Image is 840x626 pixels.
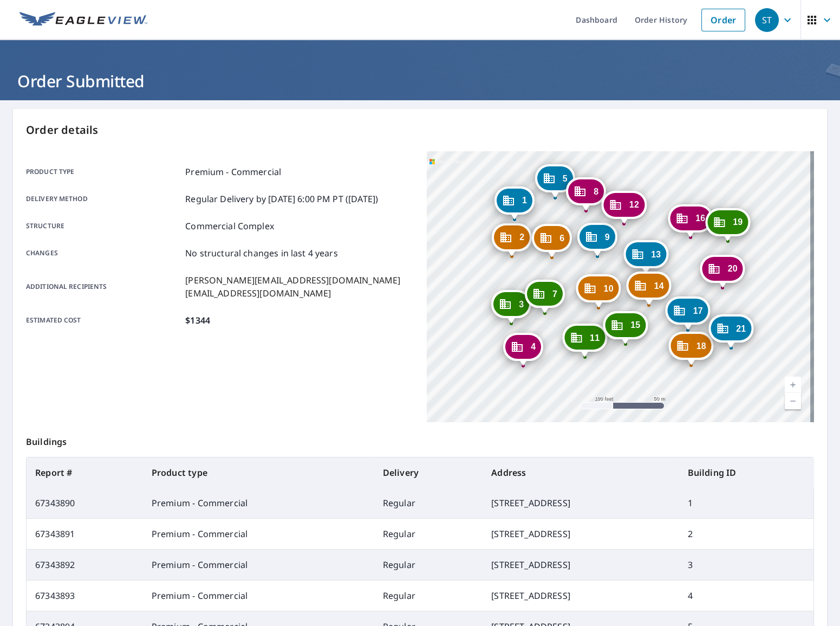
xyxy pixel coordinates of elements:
td: Premium - Commercial [143,550,374,580]
span: 6 [559,234,564,242]
span: 9 [605,233,610,241]
span: 3 [519,300,524,308]
div: Dropped pin, building 18, Commercial property, 5501 Forest Haven Cir Tampa, FL 33615 [669,332,714,365]
td: [STREET_ADDRESS] [483,550,679,580]
div: Dropped pin, building 13, Commercial property, 5625 Forest Haven Cir Tampa, FL 33615 [623,240,668,274]
td: 67343891 [27,519,143,550]
p: [EMAIL_ADDRESS][DOMAIN_NAME] [185,287,400,300]
td: 4 [679,580,813,611]
div: Dropped pin, building 12, Commercial property, 5619 Forest Haven Cir Tampa, FL 33615 [602,191,647,224]
p: Regular Delivery by [DATE] 6:00 PM PT ([DATE]) [185,192,378,205]
span: 19 [733,218,743,226]
span: 7 [552,290,557,298]
a: Current Level 18, Zoom In [785,377,801,393]
div: Dropped pin, building 15, Commercial property, 5502 Pine Forest Ct Tampa, FL 33615 [603,311,648,345]
p: Commercial Complex [185,220,274,233]
div: Dropped pin, building 5, Commercial property, 5613 Forest Haven Cir Tampa, FL 33615 [535,164,575,198]
p: Buildings [26,422,814,457]
td: Regular [374,580,483,611]
td: 67343892 [27,550,143,580]
td: Premium - Commercial [143,519,374,550]
td: 2 [679,519,813,550]
td: [STREET_ADDRESS] [483,580,679,611]
div: Dropped pin, building 9, Commercial property, 8301 Oak Forest Ct Tampa, FL 33615 [577,223,617,256]
span: 12 [629,201,639,209]
span: 18 [696,342,706,350]
span: 5 [563,175,568,183]
div: Dropped pin, building 4, Commercial property, 5525 Forest Haven Cir Tampa, FL 33615 [503,333,543,366]
p: Changes [26,247,181,260]
th: Building ID [679,457,813,488]
span: 4 [531,343,536,351]
p: Premium - Commercial [185,165,281,178]
div: Dropped pin, building 6, Commercial property, 8305 Oak Forest Ct Tampa, FL 33615 [532,224,572,257]
div: Dropped pin, building 10, Commercial property, 8300 Oak Forest Ct Tampa, FL 33615 [576,274,621,308]
td: 3 [679,550,813,580]
p: $1344 [185,314,210,327]
td: Premium - Commercial [143,488,374,519]
div: Dropped pin, building 20, Commercial property, 5602 Wood Forest Dr Tampa, FL 33615 [700,255,745,288]
div: Dropped pin, building 17, Commercial property, 5503 Pine Forest Ct Tampa, FL 33615 [666,296,711,330]
td: [STREET_ADDRESS] [483,519,679,550]
td: 67343890 [27,488,143,519]
p: Additional recipients [26,274,181,300]
a: Order [701,9,745,31]
div: Dropped pin, building 2, Commercial property, 5601 Forest Haven Cir Tampa, FL 33615 [492,223,532,257]
div: Dropped pin, building 7, Commercial property, 8308 Oak Forest Ct Tampa, FL 33615 [525,280,565,313]
p: No structural changes in last 4 years [185,247,338,260]
p: Estimated cost [26,314,181,327]
p: [PERSON_NAME][EMAIL_ADDRESS][DOMAIN_NAME] [185,274,400,287]
div: Dropped pin, building 3, Commercial property, 5527 Forest Haven Cir Tampa, FL 33615 [491,290,531,324]
td: Regular [374,488,483,519]
span: 20 [728,264,738,273]
h1: Order Submitted [13,70,827,92]
span: 21 [736,325,746,333]
div: Dropped pin, building 1, Commercial property, 5605 Forest Haven Cir Tampa, FL 33615 [494,186,535,220]
span: 10 [604,285,614,293]
div: Dropped pin, building 19, Commercial property, 5635 Forest Haven Cir Tampa, FL 33615 [705,208,750,242]
a: Current Level 18, Zoom Out [785,393,801,409]
th: Product type [143,457,374,488]
div: ST [755,8,779,32]
p: Structure [26,220,181,233]
td: Regular [374,519,483,550]
div: Dropped pin, building 11, Commercial property, 5515 Forest Haven Cir Tampa, FL 33615 [562,324,607,357]
p: Product type [26,165,181,178]
p: Order details [26,122,814,138]
span: 13 [651,250,661,259]
td: 1 [679,488,813,519]
div: Dropped pin, building 8, Commercial property, 5617 Forest Haven Cir Tampa, FL 33615 [566,177,606,211]
th: Address [483,457,679,488]
td: Premium - Commercial [143,580,374,611]
span: 17 [693,307,703,315]
th: Report # [27,457,143,488]
td: [STREET_ADDRESS] [483,488,679,519]
td: Regular [374,550,483,580]
span: 2 [519,233,524,241]
span: 16 [695,214,705,222]
div: Dropped pin, building 14, Commercial property, 5508 Pine Forest Ct Tampa, FL 33615 [627,272,672,305]
span: 14 [654,282,664,290]
span: 11 [590,334,600,342]
div: Dropped pin, building 21, Commercial property, 5512 Wood Forest Dr Tampa, FL 33615 [708,314,753,348]
img: EV Logo [19,12,147,28]
span: 8 [594,188,598,196]
span: 15 [630,321,640,329]
th: Delivery [374,457,483,488]
div: Dropped pin, building 16, Commercial property, 5633 Forest Haven Cir Tampa, FL 33615 [668,204,713,238]
span: 1 [522,196,527,204]
td: 67343893 [27,580,143,611]
p: Delivery method [26,192,181,205]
